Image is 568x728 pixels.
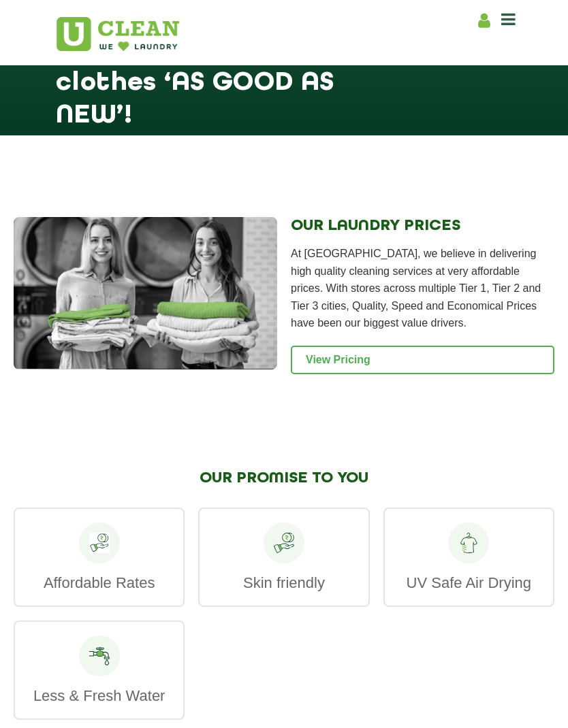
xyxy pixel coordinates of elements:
h2: OUR LAUNDRY PRICES [291,217,554,235]
p: At [GEOGRAPHIC_DATA], we believe in delivering high quality cleaning services at very affordable ... [291,245,554,332]
p: Affordable Rates [29,574,170,592]
p: UV Safe Air Drying [398,574,539,592]
p: Skin friendly [213,574,354,592]
img: UClean Laundry and Dry Cleaning [57,17,179,51]
h2: OUR PROMISE TO YOU [14,469,554,487]
h1: Trust us for keeping your clothes ‘AS GOOD AS NEW’! [56,34,415,80]
a: View Pricing [291,346,554,374]
p: Less & Fresh Water [29,686,170,705]
img: Laundry Service [14,217,277,369]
